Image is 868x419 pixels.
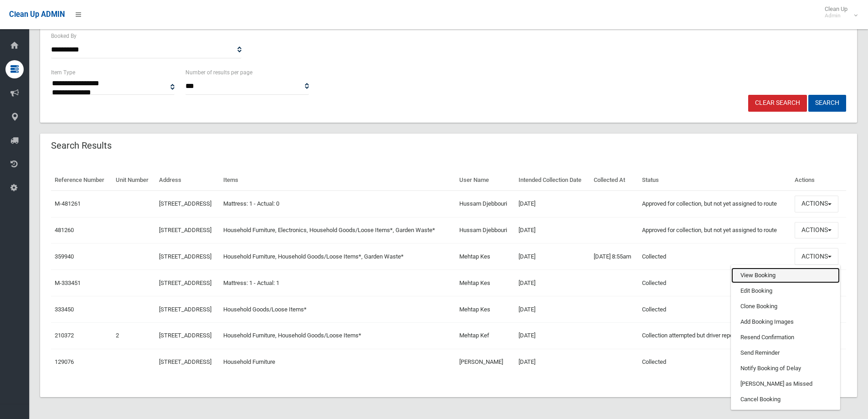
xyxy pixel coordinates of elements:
td: [PERSON_NAME] [456,349,515,375]
header: Search Results [40,137,123,155]
a: Clear Search [748,95,807,112]
td: [DATE] 8:55am [590,243,638,270]
td: Collected [638,296,791,323]
td: Collected [638,243,791,270]
a: M-333451 [55,279,81,286]
th: Actions [791,170,846,191]
a: [PERSON_NAME] as Missed [731,376,840,392]
a: Clone Booking [731,299,840,314]
button: Actions [795,222,838,239]
td: 2 [112,322,155,349]
label: Number of results per page [185,67,252,78]
td: Hussam Djebbouri [456,217,515,243]
td: Mehtap Kef [456,322,515,349]
td: Collected [638,270,791,296]
span: Clean Up ADMIN [9,10,65,19]
td: [DATE] [515,349,591,375]
button: Actions [795,196,838,212]
td: Household Furniture [220,349,455,375]
td: Mattress: 1 - Actual: 0 [220,191,455,217]
td: Household Goods/Loose Items* [220,296,455,323]
label: Booked By [51,31,77,41]
a: M-481261 [55,200,81,207]
a: [STREET_ADDRESS] [159,306,211,313]
td: [DATE] [515,322,591,349]
th: Collected At [590,170,638,191]
td: Approved for collection, but not yet assigned to route [638,191,791,217]
td: Mehtap Kes [456,243,515,270]
td: Collection attempted but driver reported issues [638,322,791,349]
td: Household Furniture, Household Goods/Loose Items* [220,322,455,349]
a: View Booking [731,268,840,283]
a: 129076 [55,358,74,365]
td: Hussam Djebbouri [456,191,515,217]
th: Items [220,170,455,191]
td: Collected [638,349,791,375]
td: Mehtap Kes [456,270,515,296]
a: Notify Booking of Delay [731,361,840,376]
button: Search [808,95,846,112]
a: 333450 [55,306,74,313]
td: [DATE] [515,217,591,243]
td: [DATE] [515,243,591,270]
a: [STREET_ADDRESS] [159,332,211,339]
a: [STREET_ADDRESS] [159,279,211,286]
span: Clean Up [820,5,857,19]
a: 359940 [55,253,74,260]
button: Actions [795,248,838,265]
td: Mattress: 1 - Actual: 1 [220,270,455,296]
th: User Name [456,170,515,191]
th: Intended Collection Date [515,170,591,191]
a: [STREET_ADDRESS] [159,200,211,207]
a: Cancel Booking [731,392,840,407]
th: Unit Number [112,170,155,191]
label: Item Type [51,67,75,78]
td: [DATE] [515,270,591,296]
a: 210372 [55,332,74,339]
small: Admin [825,12,847,19]
a: Edit Booking [731,283,840,299]
td: Approved for collection, but not yet assigned to route [638,217,791,243]
a: [STREET_ADDRESS] [159,253,211,260]
a: 481260 [55,227,74,233]
a: Add Booking Images [731,314,840,330]
th: Status [638,170,791,191]
th: Address [155,170,220,191]
th: Reference Number [51,170,112,191]
a: [STREET_ADDRESS] [159,358,211,365]
td: Household Furniture, Household Goods/Loose Items*, Garden Waste* [220,243,455,270]
a: [STREET_ADDRESS] [159,227,211,233]
a: Resend Confirmation [731,330,840,345]
a: Send Reminder [731,345,840,361]
td: Household Furniture, Electronics, Household Goods/Loose Items*, Garden Waste* [220,217,455,243]
td: [DATE] [515,191,591,217]
td: [DATE] [515,296,591,323]
td: Mehtap Kes [456,296,515,323]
